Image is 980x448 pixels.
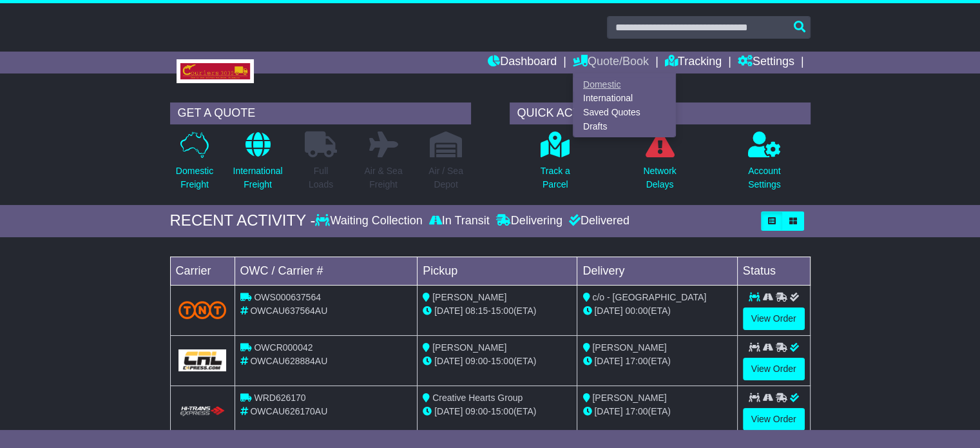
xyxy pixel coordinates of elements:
span: [DATE] [594,406,622,416]
div: In Transit [426,214,493,228]
div: - (ETA) [423,304,572,318]
span: OWCAU637564AU [250,306,327,316]
a: Tracking [665,52,722,73]
div: Delivered [566,214,629,228]
span: 15:00 [491,356,514,366]
td: OWC / Carrier # [235,257,418,285]
div: Waiting Collection [315,214,425,228]
span: OWCR000042 [254,342,312,353]
div: Quote/Book [573,73,676,137]
a: View Order [743,307,805,330]
span: [DATE] [594,356,622,366]
div: - (ETA) [423,355,572,368]
div: (ETA) [582,304,731,318]
span: 09:00 [465,356,488,366]
span: 09:00 [465,406,488,416]
p: Full Loads [305,164,337,191]
div: (ETA) [582,355,731,368]
td: Pickup [418,257,577,285]
a: Dashboard [488,52,557,73]
a: DomesticFreight [175,131,214,199]
span: 17:00 [625,406,648,416]
a: View Order [743,358,805,380]
span: [DATE] [434,406,463,416]
td: Carrier [170,257,235,285]
span: [DATE] [434,306,463,316]
span: OWS000637564 [254,292,321,302]
img: HiTrans.png [178,405,227,418]
a: Track aParcel [540,131,571,199]
img: GetCarrierServiceLogo [178,349,227,371]
a: View Order [743,408,805,431]
a: InternationalFreight [232,131,283,199]
span: [DATE] [594,306,622,316]
p: Account Settings [748,164,781,191]
span: [PERSON_NAME] [432,342,506,353]
p: Track a Parcel [541,164,570,191]
span: 15:00 [491,406,514,416]
span: OWCAU628884AU [250,356,327,366]
span: [PERSON_NAME] [592,342,666,353]
div: Delivering [493,214,566,228]
a: Saved Quotes [573,106,675,120]
span: Creative Hearts Group [432,393,523,403]
div: QUICK ACTIONS [510,102,811,124]
div: GET A QUOTE [170,102,471,124]
p: International Freight [233,164,282,191]
span: [PERSON_NAME] [592,393,666,403]
span: [DATE] [434,356,463,366]
td: Delivery [577,257,737,285]
a: NetworkDelays [642,131,677,199]
span: WRD626170 [254,393,305,403]
div: RECENT ACTIVITY - [170,211,316,230]
span: 17:00 [625,356,648,366]
a: Domestic [573,77,675,92]
a: AccountSettings [747,131,782,199]
img: TNT_Domestic.png [178,301,227,318]
a: Drafts [573,119,675,133]
a: Settings [738,52,794,73]
a: Quote/Book [573,52,649,73]
p: Air / Sea Depot [428,164,463,191]
div: (ETA) [582,405,731,418]
p: Air & Sea Freight [364,164,402,191]
span: 00:00 [625,306,648,316]
p: Domestic Freight [176,164,213,191]
span: c/o - [GEOGRAPHIC_DATA] [592,292,706,302]
p: Network Delays [643,164,676,191]
span: 15:00 [491,306,514,316]
span: 08:15 [465,306,488,316]
td: Status [737,257,810,285]
span: [PERSON_NAME] [432,292,506,302]
div: - (ETA) [423,405,572,418]
span: OWCAU626170AU [250,406,327,416]
a: International [573,92,675,106]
